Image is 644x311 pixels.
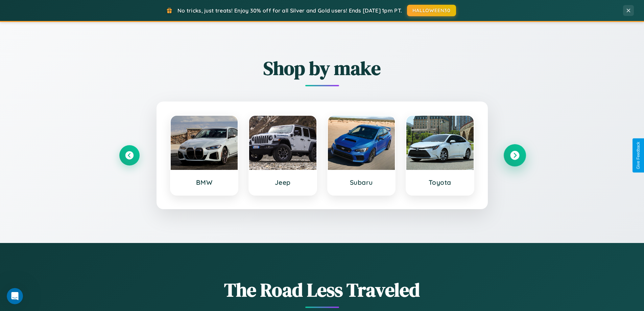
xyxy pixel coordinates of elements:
iframe: Intercom live chat [7,288,23,304]
h3: Subaru [335,178,388,186]
button: HALLOWEEN30 [407,5,456,16]
h1: The Road Less Traveled [119,277,525,303]
span: No tricks, just treats! Enjoy 30% off for all Silver and Gold users! Ends [DATE] 1pm PT. [177,7,402,14]
div: Give Feedback [636,142,641,169]
h2: Shop by make [119,55,525,81]
h3: Jeep [256,178,310,186]
h3: Toyota [413,178,467,186]
h3: BMW [177,178,231,186]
